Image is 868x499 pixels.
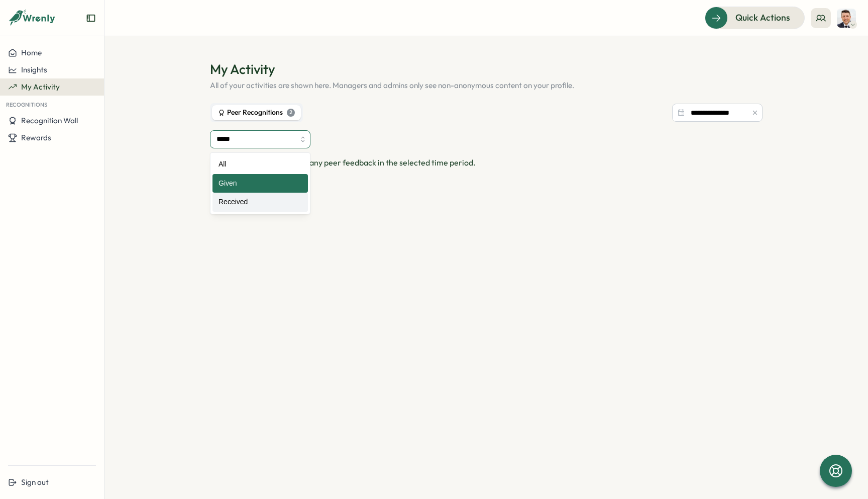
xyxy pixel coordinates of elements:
[21,82,60,92] span: My Activity
[21,65,47,74] span: Insights
[212,193,308,212] div: Received
[86,13,96,23] button: Expand sidebar
[210,60,763,78] h1: My Activity
[705,7,805,29] button: Quick Actions
[837,9,856,28] img: Matt Savel
[218,107,295,118] div: Peer Recognitions
[210,80,763,91] p: All of your activities are shown here. Managers and admins only see non-anonymous content on your...
[210,156,763,169] p: This employee has not given any peer feedback in the selected time period.
[21,477,49,487] span: Sign out
[212,174,308,193] div: Given
[21,116,78,125] span: Recognition Wall
[735,11,790,24] span: Quick Actions
[212,155,308,174] div: All
[21,133,51,142] span: Rewards
[21,48,42,57] span: Home
[287,109,295,117] div: 2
